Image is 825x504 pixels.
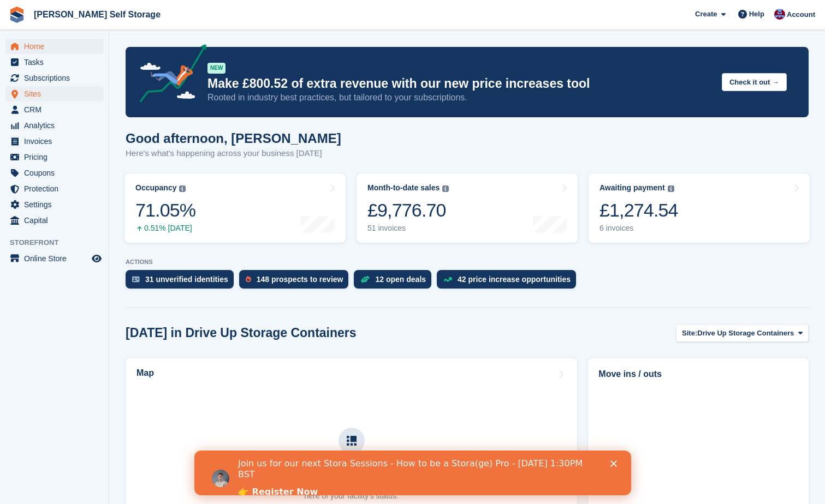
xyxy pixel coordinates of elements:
a: 42 price increase opportunities [437,270,581,294]
div: Close [416,10,427,16]
span: Storefront [10,237,109,248]
p: Rooted in industry best practices, but tailored to your subscriptions. [207,92,713,104]
div: £1,274.54 [600,199,678,221]
a: menu [5,55,103,70]
p: Make £800.52 of extra revenue with our new price increases tool [207,76,713,92]
span: Help [749,9,764,20]
span: Analytics [24,118,90,133]
span: Site: [682,328,697,339]
a: 148 prospects to review [239,270,354,294]
div: 12 open deals [375,275,426,284]
div: 0.51% [DATE] [135,224,195,233]
a: menu [5,197,103,212]
a: menu [5,39,103,54]
img: price_increase_opportunities-93ffe204e8149a01c8c9dc8f82e8f89637d9d84a8eef4429ea346261dce0b2c0.svg [443,277,452,282]
img: icon-info-grey-7440780725fd019a000dd9b08b2336e03edf1995a4989e88bcd33f0948082b44.svg [442,185,449,192]
span: Account [787,9,815,20]
span: Sites [24,86,90,101]
a: menu [5,102,103,117]
a: [PERSON_NAME] Self Storage [29,5,165,23]
img: Tracy Bailey [774,9,785,20]
button: Site: Drive Up Storage Containers [676,324,809,342]
span: Pricing [24,149,90,165]
button: Check it out → [722,73,787,91]
img: prospect-51fa495bee0391a8d652442698ab0144808aea92771e9ea1ae160a38d050c398.svg [246,276,251,283]
img: icon-info-grey-7440780725fd019a000dd9b08b2336e03edf1995a4989e88bcd33f0948082b44.svg [179,185,186,192]
a: 👉 Register Now [44,36,123,48]
a: menu [5,213,103,228]
span: CRM [24,102,90,117]
a: Awaiting payment £1,274.54 6 invoices [589,173,810,243]
img: price-adjustments-announcement-icon-8257ccfd72463d97f412b2fc003d46551f7dbcb40ab6d574587a9cd5c0d94... [130,44,207,106]
img: verify_identity-adf6edd0f0f0b5bbfe63781bf79b02c33cf7c696d77639b501bdc392416b5a36.svg [132,276,140,283]
img: stora-icon-8386f47178a22dfd0bd8f6a31ec36ba5ce8667c1dd55bd0f319d3a0aa187defe.svg [9,7,25,23]
a: menu [5,70,103,86]
h1: Good afternoon, [PERSON_NAME] [126,131,341,146]
div: £9,776.70 [367,199,449,221]
span: Home [24,39,90,54]
iframe: Intercom live chat banner [194,451,631,495]
a: menu [5,118,103,133]
div: Occupancy [135,183,176,193]
div: 51 invoices [367,224,449,233]
a: menu [5,165,103,181]
span: Tasks [24,55,90,70]
img: deal-1b604bf984904fb50ccaf53a9ad4b4a5d6e5aea283cecdc64d6e3604feb123c2.svg [360,275,370,283]
span: Settings [24,197,90,212]
a: menu [5,181,103,196]
div: 42 price increase opportunities [458,275,571,284]
img: map-icn-33ee37083ee616e46c38cad1a60f524a97daa1e2b2c8c0bc3eb3415660979fc1.svg [347,436,357,446]
a: menu [5,134,103,149]
div: Month-to-date sales [367,183,440,193]
a: menu [5,251,103,266]
span: Subscriptions [24,70,90,86]
a: Occupancy 71.05% 0.51% [DATE] [124,173,346,243]
a: 12 open deals [354,270,437,294]
a: 31 unverified identities [126,270,239,294]
p: ACTIONS [126,259,809,266]
img: icon-info-grey-7440780725fd019a000dd9b08b2336e03edf1995a4989e88bcd33f0948082b44.svg [668,185,674,192]
span: Capital [24,213,90,228]
span: Create [695,9,717,20]
div: 148 prospects to review [257,275,343,284]
a: menu [5,149,103,165]
a: Preview store [90,252,103,265]
div: 6 invoices [600,224,678,233]
span: Invoices [24,134,90,149]
div: 31 unverified identities [145,275,228,284]
h2: Move ins / outs [598,368,798,381]
div: NEW [207,63,225,74]
span: Coupons [24,165,90,181]
h2: Map [136,368,154,378]
span: Drive Up Storage Containers [697,328,794,339]
a: Month-to-date sales £9,776.70 51 invoices [357,173,578,243]
a: menu [5,86,103,101]
span: Online Store [24,251,90,266]
h2: [DATE] in Drive Up Storage Containers [126,326,357,340]
p: Here's what's happening across your business [DATE] [126,147,341,160]
div: Awaiting payment [600,183,665,193]
div: 71.05% [135,199,195,221]
span: Protection [24,181,90,196]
